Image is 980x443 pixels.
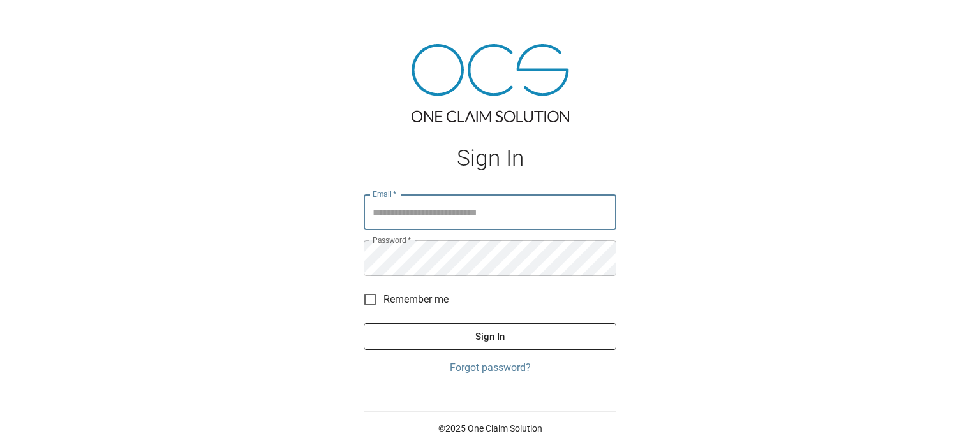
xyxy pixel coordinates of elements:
p: © 2025 One Claim Solution [364,422,616,435]
h1: Sign In [364,145,616,171]
button: Sign In [364,323,616,350]
img: ocs-logo-tra.png [412,44,569,122]
img: ocs-logo-white-transparent.png [15,8,66,33]
label: Password [373,235,411,245]
a: Forgot password? [364,360,616,375]
span: Remember me [383,292,449,307]
label: Email [373,189,397,200]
